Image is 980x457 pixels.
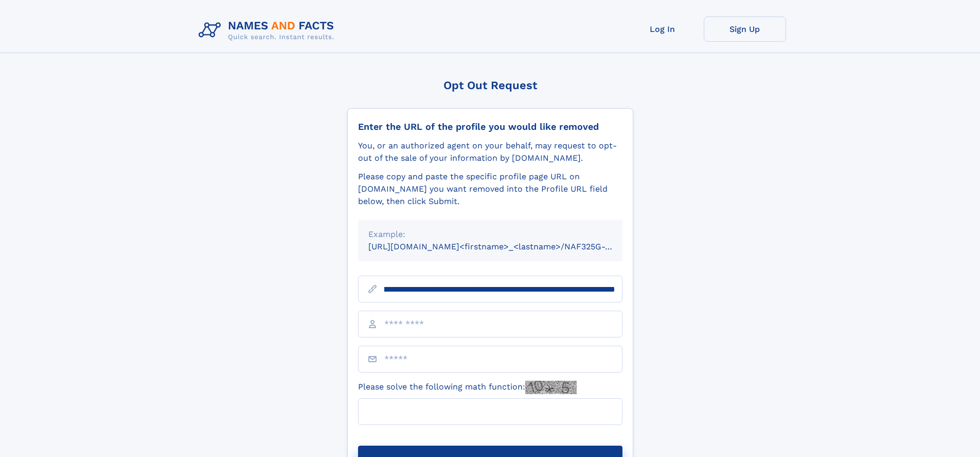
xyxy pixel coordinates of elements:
[368,242,642,251] small: [URL][DOMAIN_NAME]<firstname>_<lastname>/NAF325G-xxxxxxxx
[368,228,612,241] div: Example:
[621,16,704,42] a: Log In
[358,140,622,164] div: You, or an authorized agent on your behalf, may request to opt-out of the sale of your informatio...
[358,171,622,208] div: Please copy and paste the specific profile page URL on [DOMAIN_NAME] you want removed into the Pr...
[358,121,622,132] div: Enter the URL of the profile you would like removed
[194,16,343,44] img: Logo Names and Facts
[704,16,786,42] a: Sign Up
[358,381,577,394] label: Please solve the following math function:
[347,79,633,92] div: Opt Out Request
